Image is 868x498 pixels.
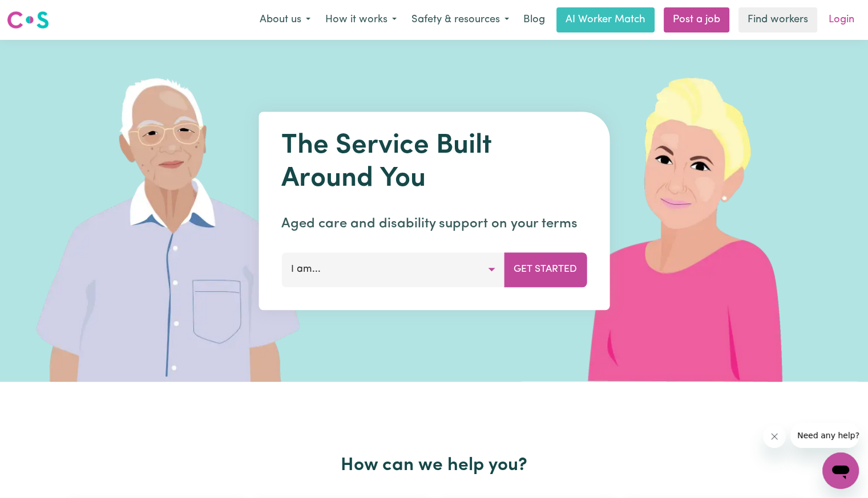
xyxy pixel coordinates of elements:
iframe: Close message [763,425,786,448]
a: Careseekers logo [7,7,49,33]
button: How it works [318,8,404,32]
h1: The Service Built Around You [281,130,587,195]
button: Safety & resources [404,8,516,32]
a: Post a job [664,7,729,32]
a: AI Worker Match [556,7,655,32]
a: Find workers [738,7,817,32]
button: About us [252,8,318,32]
h2: How can we help you? [64,455,804,476]
iframe: Button to launch messaging window [822,452,859,489]
img: Careseekers logo [7,10,49,30]
button: I am... [281,252,504,287]
iframe: Message from company [790,423,859,448]
p: Aged care and disability support on your terms [281,214,587,234]
span: Need any help? [7,8,69,17]
a: Blog [516,7,552,32]
button: Get Started [504,252,587,287]
a: Login [822,7,861,32]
